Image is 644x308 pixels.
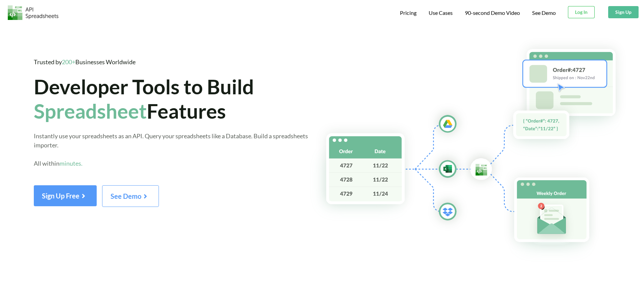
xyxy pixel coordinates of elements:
[532,9,556,17] a: See Demo
[42,192,89,200] span: Sign Up Free
[309,37,644,263] img: Hero Spreadsheet Flow
[59,160,82,167] span: minutes.
[34,132,308,167] span: Instantly use your spreadsheets as an API. Query your spreadsheets like a Database. Build a sprea...
[34,185,97,206] button: Sign Up Free
[465,10,520,16] span: 90-second Demo Video
[62,58,75,66] span: 200+
[111,192,150,200] span: See Demo
[8,5,58,20] img: Logo.png
[34,58,136,66] span: Trusted by Businesses Worldwide
[400,9,416,16] span: Pricing
[102,185,159,207] button: See Demo
[102,194,159,200] a: See Demo
[568,6,595,18] button: Log In
[429,9,453,16] span: Use Cases
[608,6,639,18] button: Sign Up
[34,74,254,123] span: Developer Tools to Build Features
[34,99,147,123] span: Spreadsheet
